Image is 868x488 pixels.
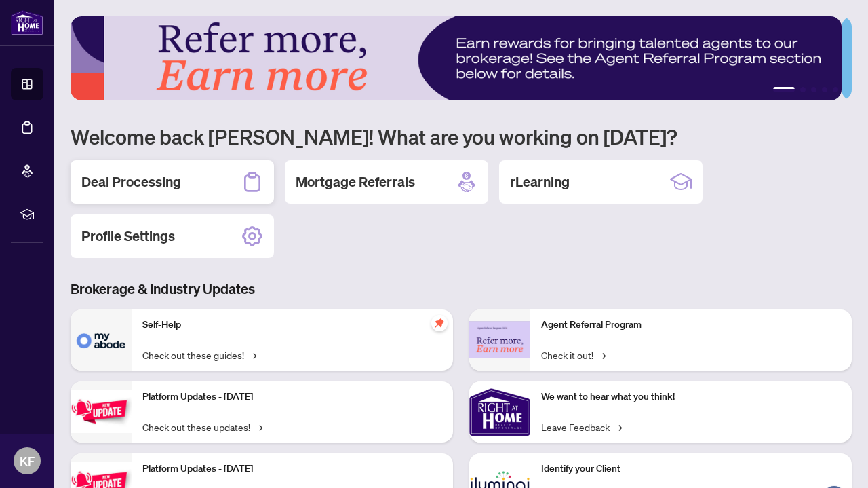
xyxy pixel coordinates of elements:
img: We want to hear what you think! [469,381,530,443]
a: Leave Feedback→ [541,419,622,434]
span: → [256,419,262,434]
a: Check out these updates!→ [142,419,262,434]
img: Self-Help [71,309,132,371]
img: logo [11,10,43,35]
button: Open asap [814,440,854,481]
p: Agent Referral Program [541,318,841,333]
h1: Welcome back [PERSON_NAME]! What are you working on [DATE]? [71,124,852,149]
h2: rLearning [510,172,570,191]
button: 1 [773,87,795,92]
button: 3 [811,87,816,92]
img: Agent Referral Program [469,321,530,358]
p: Self-Help [142,318,442,333]
p: We want to hear what you think! [541,390,841,405]
h2: Mortgage Referrals [296,172,415,191]
button: 4 [822,87,827,92]
img: Platform Updates - July 21, 2025 [71,390,132,433]
img: Slide 0 [71,16,842,100]
button: 5 [833,87,838,92]
span: → [250,348,256,362]
h2: Deal Processing [81,172,181,191]
a: Check it out!→ [541,348,606,362]
span: pushpin [431,315,448,331]
p: Platform Updates - [DATE] [142,462,442,476]
span: → [599,348,606,362]
p: Identify your Client [541,462,841,476]
button: 2 [800,87,806,92]
p: Platform Updates - [DATE] [142,390,442,405]
h2: Profile Settings [81,227,175,246]
span: → [615,419,622,434]
a: Check out these guides!→ [142,348,256,362]
h3: Brokerage & Industry Updates [71,280,852,299]
span: KF [20,451,35,470]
